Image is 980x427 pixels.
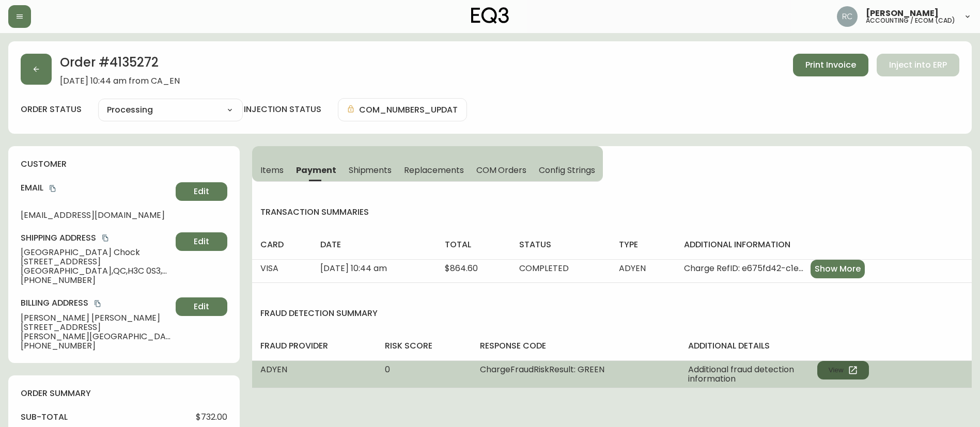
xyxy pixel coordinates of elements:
h4: order summary [21,388,227,399]
h4: injection status [244,104,321,115]
span: Edit [194,186,209,197]
h4: type [619,239,667,250]
h4: Email [21,182,172,194]
span: Replacements [404,165,463,176]
img: logo [471,7,509,24]
span: ChargeFraudRiskResult: GREEN [480,363,604,375]
span: [PERSON_NAME] [PERSON_NAME] [21,313,172,323]
h2: Order # 4135272 [60,54,180,76]
span: Payment [296,165,336,176]
h4: response code [480,340,672,352]
span: [DATE] 10:44 am from CA_EN [60,76,180,86]
span: Config Strings [539,165,595,176]
button: copy [48,183,58,194]
img: f4ba4e02bd060be8f1386e3ca455bd0e [837,6,858,27]
span: [PERSON_NAME] [866,9,939,18]
button: View [817,361,869,379]
h4: fraud detection summary [252,308,972,319]
span: COMPLETED [519,262,569,274]
h4: risk score [385,340,463,352]
span: $732.00 [196,413,227,422]
span: [EMAIL_ADDRESS][DOMAIN_NAME] [21,211,172,220]
span: Print Invoice [805,59,856,71]
button: Edit [176,297,227,316]
h4: total [445,239,503,250]
span: [PHONE_NUMBER] [21,276,172,285]
span: [STREET_ADDRESS] [21,323,172,332]
span: ADYEN [619,262,646,274]
span: Charge RefID: e675fd42-c1ed-4035-a938-4f165ac17f76 [684,264,806,273]
h4: sub-total [21,412,68,423]
span: Items [260,165,284,176]
span: ADYEN [260,363,287,375]
button: Edit [176,182,227,201]
span: [DATE] 10:44 am [320,262,387,274]
span: COM Orders [476,165,527,176]
button: copy [100,233,111,243]
h4: Shipping Address [21,232,172,244]
span: [PHONE_NUMBER] [21,341,172,351]
h4: Billing Address [21,297,172,309]
h4: transaction summaries [252,207,972,218]
h5: accounting / ecom (cad) [866,18,955,24]
h4: customer [21,159,227,170]
span: [GEOGRAPHIC_DATA] , QC , H3C 0S3 , CA [21,266,172,276]
button: Show More [811,260,865,278]
button: Print Invoice [793,54,868,76]
span: Shipments [349,165,392,176]
span: [PERSON_NAME][GEOGRAPHIC_DATA] , MI , 48105 , US [21,332,172,341]
span: Additional fraud detection information [688,365,817,384]
button: Edit [176,232,227,251]
span: VISA [260,262,278,274]
span: $864.60 [445,262,478,274]
span: [GEOGRAPHIC_DATA] Chock [21,248,172,257]
h4: additional information [684,239,963,250]
h4: date [320,239,429,250]
h4: additional details [688,340,963,352]
h4: card [260,239,304,250]
span: 0 [385,363,390,375]
h4: status [519,239,602,250]
label: order status [21,104,82,115]
span: [STREET_ADDRESS] [21,257,172,266]
span: Edit [194,301,209,312]
span: Edit [194,236,209,247]
span: Show More [815,263,861,275]
button: copy [92,298,103,309]
h4: fraud provider [260,340,368,352]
